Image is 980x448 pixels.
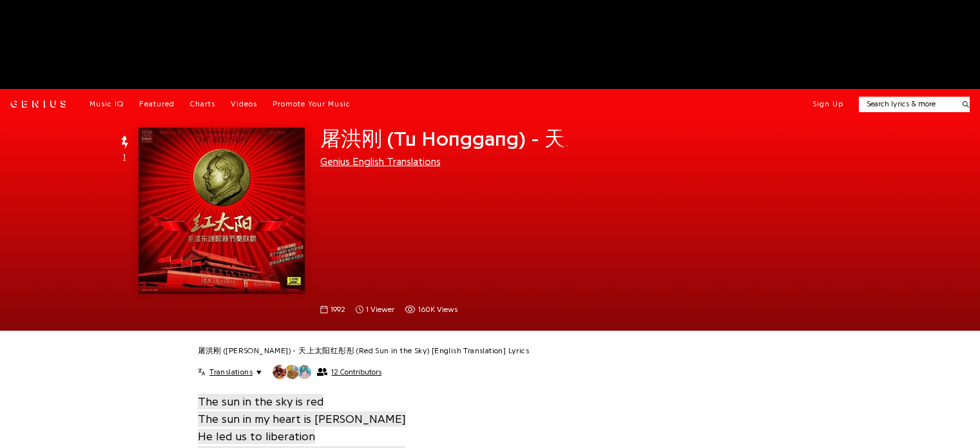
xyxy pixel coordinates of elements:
[198,367,262,377] button: Translations
[418,304,457,315] span: 160K views
[190,99,215,110] a: Charts
[90,100,124,108] span: Music IQ
[198,429,315,444] span: He led us to liberation
[198,394,406,427] span: The sun in the sky is red The sun in my heart is [PERSON_NAME]
[90,99,124,110] a: Music IQ
[139,100,175,108] span: Featured
[190,100,215,108] span: Charts
[273,99,351,110] a: Promote Your Music
[356,304,394,315] span: 1 viewer
[198,393,406,427] a: The sun in the sky is redThe sun in my heart is [PERSON_NAME]
[139,99,175,110] a: Featured
[405,304,457,315] span: 160,013 views
[198,346,530,356] h2: 屠洪刚 ([PERSON_NAME]) - 天上太阳红彤彤 (Red Sun in the Sky) [English Translation] Lyrics
[812,99,843,110] button: Sign Up
[231,100,257,108] span: Videos
[272,364,381,380] button: 12 Contributors
[231,99,257,110] a: Videos
[273,100,351,108] span: Promote Your Music
[209,367,253,377] span: Translations
[123,151,126,162] span: 1
[331,304,345,315] span: 1992
[139,128,305,294] img: Cover art for 屠洪刚 (Tu Honggang) - 天上太阳红彤彤 (Red Sun in the Sky) [English Translation] by Genius En...
[331,367,381,376] span: 12 Contributors
[320,157,441,167] a: Genius English Translations
[859,99,955,110] input: Search lyrics & more
[198,427,315,445] a: He led us to liberation
[366,304,394,315] span: 1 viewer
